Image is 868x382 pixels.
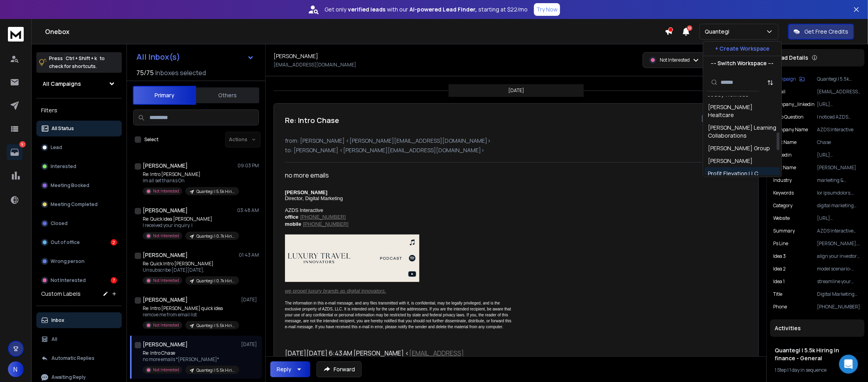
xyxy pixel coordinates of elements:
[196,233,234,239] p: Quantegi | 0.7k Hiring in finance - CEO CFO
[196,87,259,104] button: Others
[775,367,787,373] span: 1 Step
[774,240,789,247] p: Ps Line
[317,361,362,377] button: Forward
[153,233,179,239] p: Not Interested
[143,251,188,259] h1: [PERSON_NAME]
[36,140,122,155] button: Lead
[285,146,747,154] p: to: [PERSON_NAME] <[PERSON_NAME][EMAIL_ADDRESS][DOMAIN_NAME]>
[409,6,477,13] strong: AI-powered Lead Finder,
[238,163,259,169] p: 09:03 PM
[774,266,786,272] p: Idea 2
[64,54,98,63] span: Ctrl + Shift + k
[130,49,260,65] button: All Inbox(s)
[817,253,862,259] p: align your investor readiness materials with clear metrics showing how your tech-driven solutions...
[708,144,770,152] div: [PERSON_NAME] Group
[51,317,64,323] p: Inbox
[380,257,402,260] img: podcast
[36,197,122,212] button: Meeting Completed
[285,115,339,126] h1: Re: Intro Chase
[51,125,74,132] p: All Status
[774,202,793,209] p: Category
[270,361,310,377] button: Reply
[51,239,80,246] p: Out of office
[405,250,419,266] img: Spotify
[36,178,122,193] button: Meeting Booked
[274,62,356,68] p: [EMAIL_ADDRESS][DOMAIN_NAME]
[7,144,23,160] a: 9
[774,76,796,82] p: Campaign
[405,266,419,282] img: YouTube
[111,239,117,246] div: 2
[775,367,860,373] div: |
[239,252,259,258] p: 01:43 AM
[143,261,238,267] p: Re: Quick Intro [PERSON_NAME]
[285,221,301,227] b: mobile
[153,322,179,328] p: Not Interested
[708,170,758,178] div: Profit Elevation LLC
[51,220,68,227] p: Closed
[8,361,24,377] button: N
[770,320,865,337] div: Activities
[143,178,238,184] p: Im all set thanks On
[285,214,298,220] b: office
[143,305,238,312] p: Re: Intro [PERSON_NAME] quick idea
[51,277,86,284] p: Not Interested
[774,228,795,234] p: Summary
[774,152,792,158] p: linkedin
[285,195,343,201] span: Director, Digital Marketing
[36,76,122,92] button: All Campaigns
[36,159,122,174] button: Interested
[144,136,159,143] label: Select
[817,266,862,272] p: model scenario-based forecasts incorporating seasonal trends and booking patterns so you can make...
[153,367,179,373] p: Not Interested
[817,304,862,310] p: [PHONE_NUMBER]
[774,190,794,196] p: Keywords
[41,290,81,298] h3: Custom Labels
[241,341,259,348] p: [DATE]
[36,234,122,250] button: Out of office2
[774,114,804,120] p: Intro Question
[701,115,747,123] p: [DATE] : 10:37 pm
[817,76,862,82] p: Quantegi | 5.5k Hiring in finance - General
[711,59,774,67] p: --- Switch Workspace ---
[817,114,862,120] p: I noticed AZDS Interactive's focus on creating immersive digital ecosystems for luxury hospitalit...
[774,291,783,297] p: title
[405,234,419,250] img: Music
[774,215,790,221] p: website
[703,42,781,56] button: + Create Workspace
[708,103,777,119] div: [PERSON_NAME] Healtcare
[508,87,524,94] p: [DATE]
[143,340,188,348] h1: [PERSON_NAME]
[774,101,815,108] p: company_linkedin
[715,45,770,53] p: + Create Workspace
[762,75,778,91] button: Sort by Sort A-Z
[237,207,259,214] p: 03:48 AM
[143,312,238,318] p: remove me from email list
[143,296,188,304] h1: [PERSON_NAME]
[774,76,805,82] button: Campaign
[775,54,809,62] p: Lead Details
[285,189,327,195] b: [PERSON_NAME]
[285,301,513,329] span: The information in this e-mail message, and any files transmitted with it, is confidential, may b...
[143,162,188,170] h1: [PERSON_NAME]
[790,367,827,373] span: 1 day in sequence
[143,267,238,273] p: Unsubscribe [DATE][DATE],
[36,350,122,366] button: Automatic Replies
[36,272,122,288] button: Not Interested7
[155,68,206,78] h3: Inboxes selected
[774,177,792,183] p: industry
[43,80,81,88] h1: All Campaigns
[143,206,188,214] h1: [PERSON_NAME]
[285,137,747,145] p: from: [PERSON_NAME] <[PERSON_NAME][EMAIL_ADDRESS][DOMAIN_NAME]>
[196,278,234,284] p: Quantegi | 0.7k Hiring in finance - CEO CFO
[817,101,862,108] p: [URL][DOMAIN_NAME]
[774,278,785,285] p: Idea 1
[51,163,76,170] p: Interested
[817,165,862,171] p: [PERSON_NAME]
[817,278,862,285] p: streamline your financial reporting with customized dashboards that link marketing KPIs to revenu...
[774,139,797,146] p: First Name
[775,346,860,362] h1: Quantegi | 5.5k Hiring in finance - General
[49,55,105,70] p: Press to check for shortcuts.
